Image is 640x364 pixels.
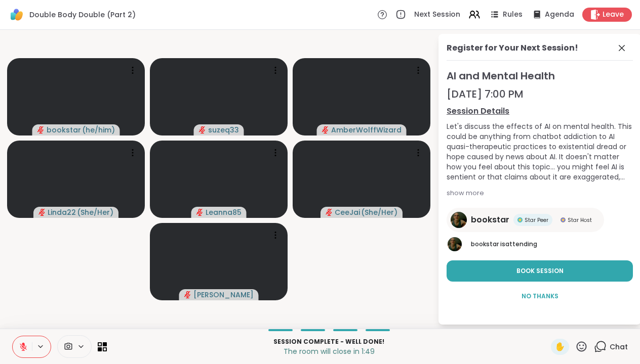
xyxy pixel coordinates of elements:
[447,121,633,182] div: Let's discuss the effects of AI on mental health. This could be anything from chatbot addiction t...
[561,217,566,222] img: Star Host
[208,125,239,135] span: suzeq33
[447,286,633,307] button: No Thanks
[331,125,402,135] span: AmberWolffWizard
[516,266,564,276] span: Book Session
[517,217,523,222] img: Star Peer
[37,126,45,133] span: audio-muted
[447,260,633,282] button: Book Session
[206,207,242,217] span: Leanna85
[447,208,604,232] a: bookstarbookstarStar PeerStar PeerStar HostStar Host
[48,207,76,217] span: Linda22
[335,207,360,217] span: CeeJai
[361,207,397,217] span: ( She/Her )
[448,237,462,251] img: bookstar
[193,290,254,300] span: [PERSON_NAME]
[326,209,333,216] span: audio-muted
[77,207,113,217] span: ( She/Her )
[47,125,81,135] span: bookstar
[525,216,548,224] span: Star Peer
[447,42,578,54] div: Register for Your Next Session!
[522,292,558,301] span: No Thanks
[196,209,204,216] span: audio-muted
[8,6,25,23] img: ShareWell Logomark
[447,69,633,83] span: AI and Mental Health
[414,10,460,20] span: Next Session
[503,10,523,20] span: Rules
[447,105,633,117] a: Session Details
[447,188,633,198] div: show more
[603,10,624,20] span: Leave
[568,216,592,224] span: Star Host
[471,240,499,248] span: bookstar
[447,87,633,101] div: [DATE] 7:00 PM
[451,212,467,228] img: bookstar
[113,337,545,346] p: Session Complete - well done!
[199,126,206,133] span: audio-muted
[82,125,115,135] span: ( he/him )
[471,240,633,249] p: is attending
[322,126,329,133] span: audio-muted
[29,10,136,20] span: Double Body Double (Part 2)
[471,214,509,226] span: bookstar
[610,342,628,352] span: Chat
[545,10,574,20] span: Agenda
[113,346,545,356] p: The room will close in 1:49
[555,341,565,353] span: ✋
[38,209,46,216] span: audio-muted
[184,291,191,298] span: audio-muted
